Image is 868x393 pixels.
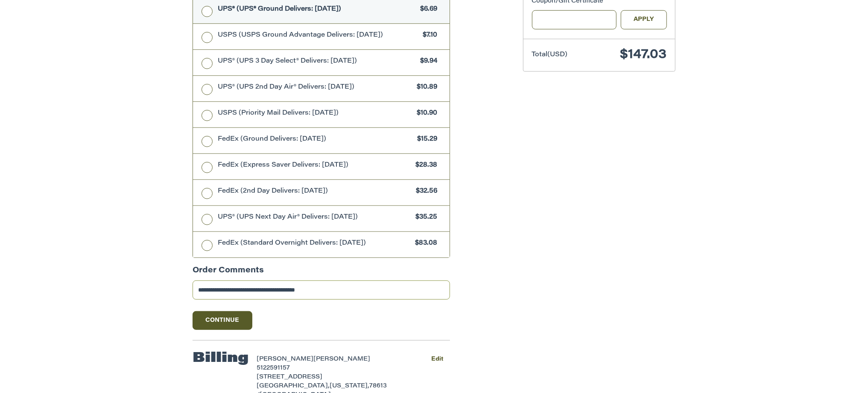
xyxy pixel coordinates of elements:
[218,161,412,170] span: FedEx (Express Saver Delivers: [DATE])
[412,83,437,92] span: $10.89
[416,57,437,66] span: $9.94
[412,187,437,196] span: $32.56
[416,5,437,14] span: $6.69
[413,135,437,144] span: $15.29
[257,374,323,380] span: [STREET_ADDRESS]
[218,31,419,40] span: USPS (USPS Ground Advantage Delivers: [DATE])
[620,49,667,61] span: $147.03
[193,350,248,367] h2: Billing
[218,109,413,118] span: USPS (Priority Mail Delivers: [DATE])
[218,135,413,144] span: FedEx (Ground Delivers: [DATE])
[621,10,667,29] button: Apply
[532,10,617,29] input: Gift Certificate or Coupon Code
[218,213,412,223] span: UPS® (UPS Next Day Air® Delivers: [DATE])
[218,83,413,92] span: UPS® (UPS 2nd Day Air® Delivers: [DATE])
[257,365,290,371] span: 5122591157
[193,265,264,281] legend: Order Comments
[257,383,330,389] span: [GEOGRAPHIC_DATA],
[218,5,416,14] span: UPS® (UPS® Ground Delivers: [DATE])
[411,239,437,249] span: $83.08
[218,239,411,249] span: FedEx (Standard Overnight Delivers: [DATE])
[411,213,437,223] span: $35.25
[411,161,437,170] span: $28.38
[425,353,450,365] button: Edit
[532,52,568,58] span: Total (USD)
[412,109,437,118] span: $10.90
[218,57,416,66] span: UPS® (UPS 3 Day Select® Delivers: [DATE])
[218,187,412,196] span: FedEx (2nd Day Delivers: [DATE])
[257,356,314,362] span: [PERSON_NAME]
[314,356,371,362] span: [PERSON_NAME]
[418,31,437,40] span: $7.10
[193,311,252,330] button: Continue
[330,383,370,389] span: [US_STATE],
